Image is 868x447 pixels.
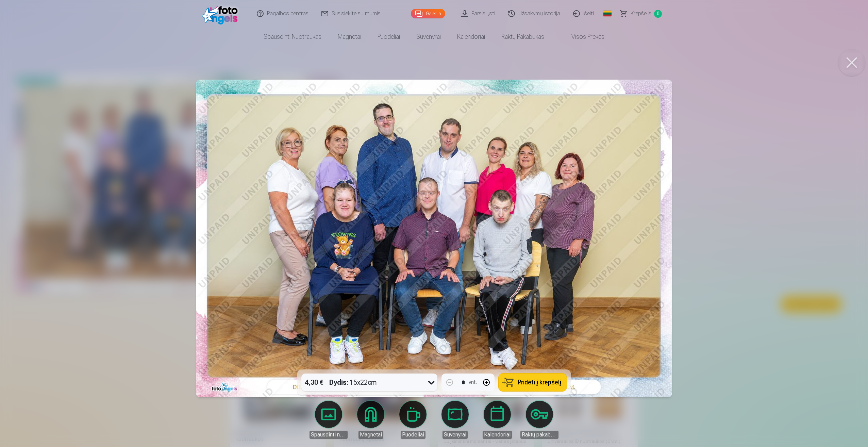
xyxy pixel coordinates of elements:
a: Magnetai [330,27,369,46]
a: Puodeliai [369,27,408,46]
span: 0 [654,10,662,18]
a: Kalendoriai [449,27,493,46]
a: Suvenyrai [408,27,449,46]
img: /fa2 [202,3,241,24]
a: Visos prekės [552,27,613,46]
span: Krepšelis [631,10,651,18]
a: Raktų pakabukas [493,27,552,46]
a: Spausdinti nuotraukas [255,27,330,46]
a: Galerija [411,9,445,18]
